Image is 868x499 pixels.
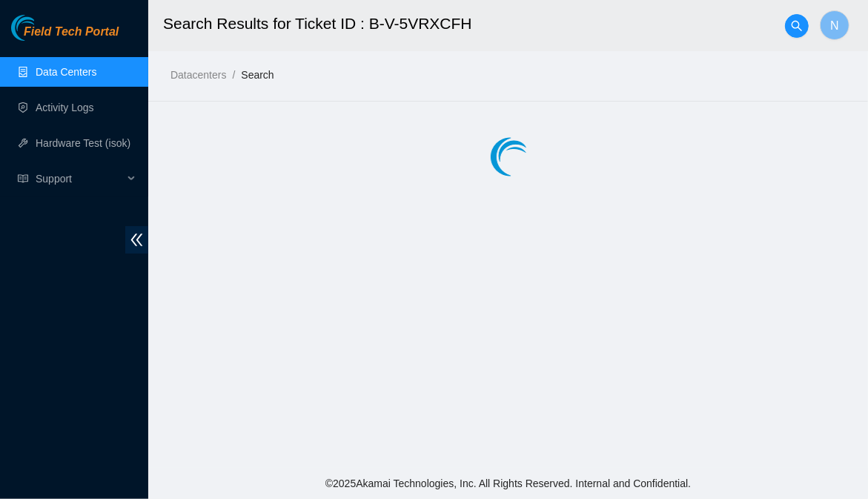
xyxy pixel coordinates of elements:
[11,27,119,46] a: Akamai TechnologiesField Tech Portal
[125,226,148,254] span: double-left
[36,102,94,113] a: Activity Logs
[36,66,96,78] a: Data Centers
[36,137,130,149] a: Hardware Test (isok)
[785,14,809,38] button: search
[241,69,274,81] a: Search
[786,20,808,32] span: search
[232,69,235,81] span: /
[170,69,226,81] a: Datacenters
[36,164,123,194] span: Support
[18,174,28,184] span: read
[820,10,849,40] button: N
[24,25,119,39] span: Field Tech Portal
[11,15,75,41] img: Akamai Technologies
[830,16,839,35] span: N
[148,468,868,499] footer: © 2025 Akamai Technologies, Inc. All Rights Reserved. Internal and Confidential.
